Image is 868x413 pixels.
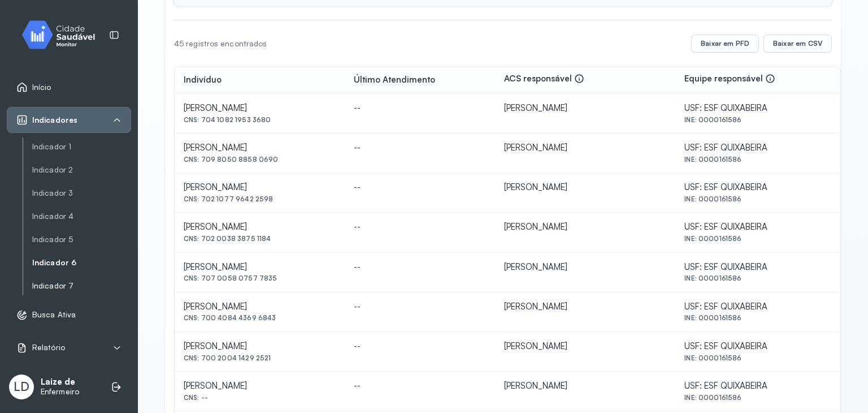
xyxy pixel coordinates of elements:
[684,116,831,124] div: INE: 0000161586
[684,222,831,233] div: USF: ESF QUIXABEIRA
[184,302,336,312] div: [PERSON_NAME]
[16,309,121,321] a: Busca Ativa
[684,274,831,282] div: INE: 0000161586
[684,156,831,164] div: INE: 0000161586
[32,165,131,175] a: Indicador 2
[32,209,131,223] a: Indicador 4
[184,75,222,85] div: Indivíduo
[504,302,666,312] div: [PERSON_NAME]
[684,143,831,153] div: USF: ESF QUIXABEIRA
[184,341,336,352] div: [PERSON_NAME]
[32,258,131,268] a: Indicador 6
[41,387,79,397] p: Enfermeiro
[184,235,336,243] div: CNS: 702 0038 3875 1184
[504,182,666,193] div: [PERSON_NAME]
[32,279,131,293] a: Indicador 7
[691,35,759,53] button: Baixar em PFD
[504,103,666,114] div: [PERSON_NAME]
[184,274,336,282] div: CNS: 707 0058 0757 7835
[14,379,29,394] span: LD
[184,394,336,402] div: CNS: --
[184,381,336,392] div: [PERSON_NAME]
[32,163,131,177] a: Indicador 2
[184,262,336,273] div: [PERSON_NAME]
[684,302,831,312] div: USF: ESF QUIXABEIRA
[32,233,131,247] a: Indicador 5
[684,394,831,402] div: INE: 0000161586
[184,116,336,124] div: CNS: 704 1082 1953 3680
[184,103,336,114] div: [PERSON_NAME]
[32,310,76,320] span: Busca Ativa
[354,302,486,312] div: --
[41,377,79,388] p: Laize de
[684,262,831,273] div: USF: ESF QUIXABEIRA
[684,74,775,87] div: Equipe responsável
[32,83,51,92] span: Início
[354,75,435,85] div: Último Atendimento
[32,115,77,125] span: Indicadores
[684,182,831,193] div: USF: ESF QUIXABEIRA
[32,188,131,198] a: Indicador 3
[504,262,666,273] div: [PERSON_NAME]
[184,222,336,233] div: [PERSON_NAME]
[504,381,666,392] div: [PERSON_NAME]
[354,262,486,273] div: --
[504,143,666,153] div: [PERSON_NAME]
[32,212,131,221] a: Indicador 4
[763,35,832,53] button: Baixar em CSV
[16,81,121,93] a: Início
[184,314,336,322] div: CNS: 700 4084 4369 6843
[184,182,336,193] div: [PERSON_NAME]
[684,381,831,392] div: USF: ESF QUIXABEIRA
[684,314,831,322] div: INE: 0000161586
[504,341,666,352] div: [PERSON_NAME]
[684,354,831,362] div: INE: 0000161586
[684,341,831,352] div: USF: ESF QUIXABEIRA
[184,354,336,362] div: CNS: 700 2004 1429 2521
[174,39,267,49] div: 45 registros encontrados
[354,222,486,233] div: --
[32,235,131,244] a: Indicador 5
[354,143,486,153] div: --
[354,182,486,193] div: --
[32,142,131,152] a: Indicador 1
[354,341,486,352] div: --
[354,381,486,392] div: --
[184,195,336,203] div: CNS: 702 1077 9642 2598
[184,156,336,164] div: CNS: 709 8050 8858 0690
[32,343,65,352] span: Relatório
[32,256,131,270] a: Indicador 6
[504,222,666,233] div: [PERSON_NAME]
[684,103,831,114] div: USF: ESF QUIXABEIRA
[354,103,486,114] div: --
[684,235,831,243] div: INE: 0000161586
[504,74,584,87] div: ACS responsável
[684,195,831,203] div: INE: 0000161586
[32,140,131,154] a: Indicador 1
[184,143,336,153] div: [PERSON_NAME]
[32,281,131,291] a: Indicador 7
[32,186,131,200] a: Indicador 3
[12,18,114,51] img: monitor.svg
